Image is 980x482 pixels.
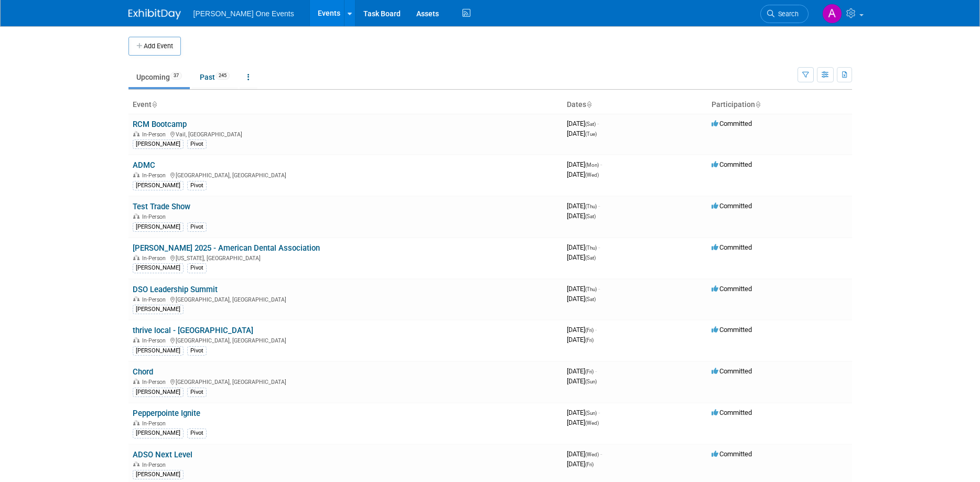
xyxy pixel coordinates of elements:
[133,377,558,385] div: [GEOGRAPHIC_DATA], [GEOGRAPHIC_DATA]
[128,9,181,19] img: ExhibitDay
[585,410,597,416] span: (Sun)
[133,462,139,467] img: In-Person Event
[133,170,558,179] div: [GEOGRAPHIC_DATA], [GEOGRAPHIC_DATA]
[586,100,591,109] a: Sort by Start Date
[142,379,169,385] span: In-Person
[585,379,597,384] span: (Sun)
[585,337,594,343] span: (Fri)
[133,140,184,149] div: [PERSON_NAME]
[755,100,760,109] a: Sort by Participation Type
[600,450,602,458] span: -
[567,326,597,334] span: [DATE]
[133,367,153,377] a: Chord
[585,172,599,178] span: (Wed)
[567,130,597,137] span: [DATE]
[585,296,596,302] span: (Sat)
[563,96,707,114] th: Dates
[187,429,207,438] div: Pivot
[822,4,842,24] img: Amanda Bartschi
[712,409,752,416] span: Committed
[595,367,597,375] span: -
[133,295,558,303] div: [GEOGRAPHIC_DATA], [GEOGRAPHIC_DATA]
[133,420,139,425] img: In-Person Event
[712,160,752,168] span: Committed
[142,213,169,220] span: In-Person
[600,160,602,168] span: -
[170,72,182,80] span: 37
[567,367,597,375] span: [DATE]
[133,296,139,302] img: In-Person Event
[187,263,207,273] div: Pivot
[585,420,599,426] span: (Wed)
[585,286,597,292] span: (Thu)
[567,409,600,416] span: [DATE]
[133,202,190,211] a: Test Trade Show
[128,96,563,114] th: Event
[133,160,155,170] a: ADMC
[712,450,752,458] span: Committed
[193,9,294,18] span: [PERSON_NAME] One Events
[585,203,597,209] span: (Thu)
[133,470,184,479] div: [PERSON_NAME]
[712,285,752,293] span: Committed
[133,388,184,397] div: [PERSON_NAME]
[567,377,597,385] span: [DATE]
[142,420,169,427] span: In-Person
[187,181,207,190] div: Pivot
[567,160,602,168] span: [DATE]
[585,121,596,127] span: (Sat)
[133,326,253,335] a: thrive local - [GEOGRAPHIC_DATA]
[585,369,594,374] span: (Fri)
[585,327,594,333] span: (Fri)
[142,462,169,468] span: In-Person
[133,181,184,190] div: [PERSON_NAME]
[133,346,184,356] div: [PERSON_NAME]
[187,388,207,397] div: Pivot
[567,336,594,344] span: [DATE]
[567,253,596,261] span: [DATE]
[192,67,238,87] a: Past245
[133,305,184,314] div: [PERSON_NAME]
[133,409,200,418] a: Pepperpointe Ignite
[567,419,599,426] span: [DATE]
[567,285,600,293] span: [DATE]
[712,367,752,375] span: Committed
[707,96,852,114] th: Participation
[133,120,187,129] a: RCM Bootcamp
[760,5,809,23] a: Search
[128,67,190,87] a: Upcoming37
[142,255,169,262] span: In-Person
[133,379,139,384] img: In-Person Event
[142,296,169,303] span: In-Person
[133,253,558,262] div: [US_STATE], [GEOGRAPHIC_DATA]
[712,243,752,251] span: Committed
[216,72,230,80] span: 245
[567,450,602,458] span: [DATE]
[597,120,599,127] span: -
[133,285,218,294] a: DSO Leadership Summit
[585,452,599,457] span: (Wed)
[142,131,169,138] span: In-Person
[567,243,600,251] span: [DATE]
[598,409,600,416] span: -
[133,337,139,342] img: In-Person Event
[187,346,207,356] div: Pivot
[585,462,594,467] span: (Fri)
[187,140,207,149] div: Pivot
[133,131,139,136] img: In-Person Event
[712,120,752,127] span: Committed
[133,172,139,177] img: In-Person Event
[133,213,139,219] img: In-Person Event
[142,172,169,179] span: In-Person
[598,202,600,210] span: -
[133,130,558,138] div: Vail, [GEOGRAPHIC_DATA]
[152,100,157,109] a: Sort by Event Name
[128,37,181,56] button: Add Event
[712,202,752,210] span: Committed
[567,212,596,220] span: [DATE]
[133,263,184,273] div: [PERSON_NAME]
[133,450,192,459] a: ADSO Next Level
[595,326,597,334] span: -
[585,162,599,168] span: (Mon)
[133,243,320,253] a: [PERSON_NAME] 2025 - American Dental Association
